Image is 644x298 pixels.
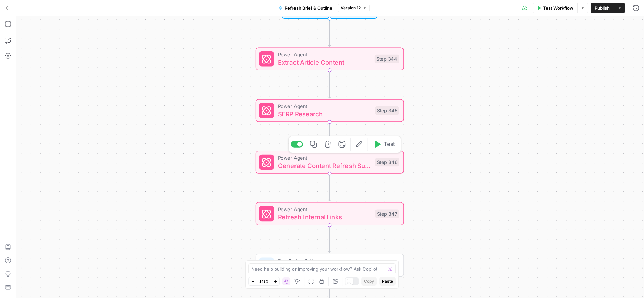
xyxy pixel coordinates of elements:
[328,173,331,201] g: Edge from step_346 to step_347
[259,279,269,284] span: 143%
[382,278,393,284] span: Paste
[328,70,331,98] g: Edge from step_344 to step_345
[364,278,374,284] span: Copy
[256,202,404,225] div: Power AgentRefresh Internal LinksStep 347
[379,277,396,286] button: Paste
[278,57,371,67] span: Extract Article Content
[285,5,332,11] span: Refresh Brief & Outline
[384,140,395,149] span: Test
[338,4,370,12] button: Version 12
[256,99,404,122] div: Power AgentSERP ResearchStep 345
[591,3,614,13] button: Publish
[543,5,573,11] span: Test Workflow
[361,277,377,286] button: Copy
[278,205,371,213] span: Power Agent
[256,151,404,173] div: Power AgentGenerate Content Refresh SuggestionsStep 346Test
[278,109,371,119] span: SERP Research
[278,212,371,222] span: Refresh Internal Links
[278,154,371,162] span: Power Agent
[375,261,399,270] div: Step 349
[375,210,399,218] div: Step 347
[375,55,399,63] div: Step 344
[328,18,331,47] g: Edge from start to step_344
[369,138,399,151] button: Test
[595,5,610,11] span: Publish
[375,106,399,115] div: Step 345
[275,3,336,13] button: Refresh Brief & Outline
[533,3,577,13] button: Test Workflow
[256,254,404,277] div: Run Code · PythonRun CodeStep 349
[278,257,371,265] span: Run Code · Python
[256,47,404,70] div: Power AgentExtract Article ContentStep 344
[278,161,371,170] span: Generate Content Refresh Suggestions
[375,158,399,167] div: Step 346
[278,102,371,110] span: Power Agent
[328,225,331,253] g: Edge from step_347 to step_349
[341,5,361,11] span: Version 12
[278,51,371,58] span: Power Agent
